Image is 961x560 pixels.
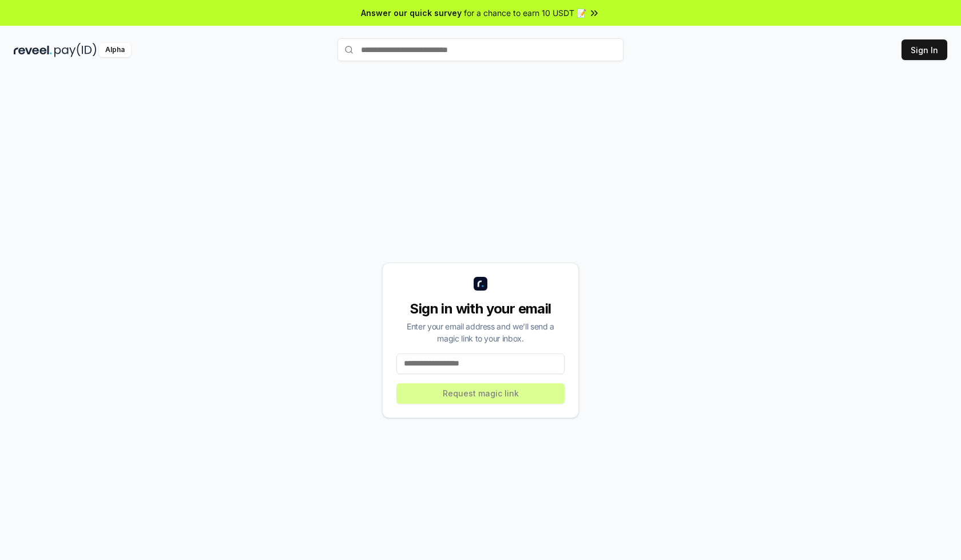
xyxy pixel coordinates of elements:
[396,320,565,344] div: Enter your email address and we’ll send a magic link to your inbox.
[14,43,52,57] img: reveel_dark
[464,7,586,19] span: for a chance to earn 10 USDT 📝
[99,43,131,57] div: Alpha
[54,43,97,57] img: pay_id
[474,277,487,291] img: logo_small
[902,39,947,60] button: Sign In
[396,300,565,318] div: Sign in with your email
[361,7,462,19] span: Answer our quick survey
